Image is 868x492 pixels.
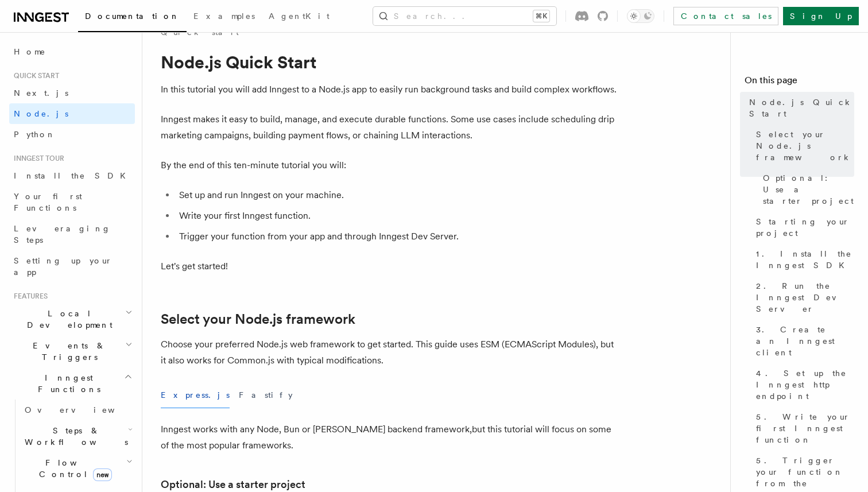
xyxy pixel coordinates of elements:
[627,9,654,23] button: Toggle dark mode
[9,308,125,331] span: Local Development
[9,303,135,335] button: Local Development
[20,457,126,480] span: Flow Control
[78,3,187,32] a: Documentation
[751,406,854,450] a: 5. Write your first Inngest function
[756,367,854,402] span: 4. Set up the Inngest http endpoint
[751,276,854,319] a: 2. Run the Inngest Dev Server
[14,192,82,212] span: Your first Functions
[9,71,59,80] span: Quick start
[9,292,48,301] span: Features
[9,340,125,363] span: Events & Triggers
[533,10,549,22] kbd: ⌘K
[756,216,854,239] span: Starting your project
[187,3,262,31] a: Examples
[14,46,46,57] span: Home
[269,11,330,21] span: AgentKit
[14,224,111,245] span: Leveraging Steps
[161,82,620,98] p: In this tutorial you will add Inngest to a Node.js app to easily run background tasks and build c...
[756,248,854,271] span: 1. Install the Inngest SDK
[239,382,293,408] button: Fastify
[9,335,135,367] button: Events & Triggers
[673,7,778,25] a: Contact sales
[783,7,859,25] a: Sign Up
[161,421,620,454] p: Inngest works with any Node, Bun or [PERSON_NAME] backend framework,but this tutorial will focus ...
[745,73,854,92] h4: On this page
[193,11,255,21] span: Examples
[161,52,620,72] h1: Node.js Quick Start
[93,468,112,481] span: new
[749,96,854,119] span: Node.js Quick Start
[14,171,133,180] span: Install the SDK
[161,382,230,408] button: Express.js
[14,256,113,277] span: Setting up your app
[176,228,620,245] li: Trigger your function from your app and through Inngest Dev Server.
[751,124,854,168] a: Select your Node.js framework
[9,218,135,250] a: Leveraging Steps
[756,280,854,315] span: 2. Run the Inngest Dev Server
[9,83,135,103] a: Next.js
[758,168,854,211] a: Optional: Use a starter project
[176,187,620,203] li: Set up and run Inngest on your machine.
[9,250,135,282] a: Setting up your app
[14,130,56,139] span: Python
[262,3,336,31] a: AgentKit
[85,11,180,21] span: Documentation
[20,400,135,420] a: Overview
[9,372,124,395] span: Inngest Functions
[161,258,620,274] p: Let's get started!
[161,157,620,173] p: By the end of this ten-minute tutorial you will:
[9,186,135,218] a: Your first Functions
[9,103,135,124] a: Node.js
[751,319,854,363] a: 3. Create an Inngest client
[20,420,135,452] button: Steps & Workflows
[373,7,556,25] button: Search...⌘K
[9,367,135,400] button: Inngest Functions
[751,211,854,243] a: Starting your project
[14,88,68,98] span: Next.js
[756,324,854,358] span: 3. Create an Inngest client
[763,172,854,207] span: Optional: Use a starter project
[751,243,854,276] a: 1. Install the Inngest SDK
[9,165,135,186] a: Install the SDK
[20,452,135,485] button: Flow Controlnew
[25,405,143,414] span: Overview
[161,311,355,327] a: Select your Node.js framework
[9,154,64,163] span: Inngest tour
[161,111,620,144] p: Inngest makes it easy to build, manage, and execute durable functions. Some use cases include sch...
[14,109,68,118] span: Node.js
[9,124,135,145] a: Python
[745,92,854,124] a: Node.js Quick Start
[176,208,620,224] li: Write your first Inngest function.
[751,363,854,406] a: 4. Set up the Inngest http endpoint
[756,411,854,445] span: 5. Write your first Inngest function
[161,336,620,369] p: Choose your preferred Node.js web framework to get started. This guide uses ESM (ECMAScript Modul...
[756,129,854,163] span: Select your Node.js framework
[9,41,135,62] a: Home
[20,425,128,448] span: Steps & Workflows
